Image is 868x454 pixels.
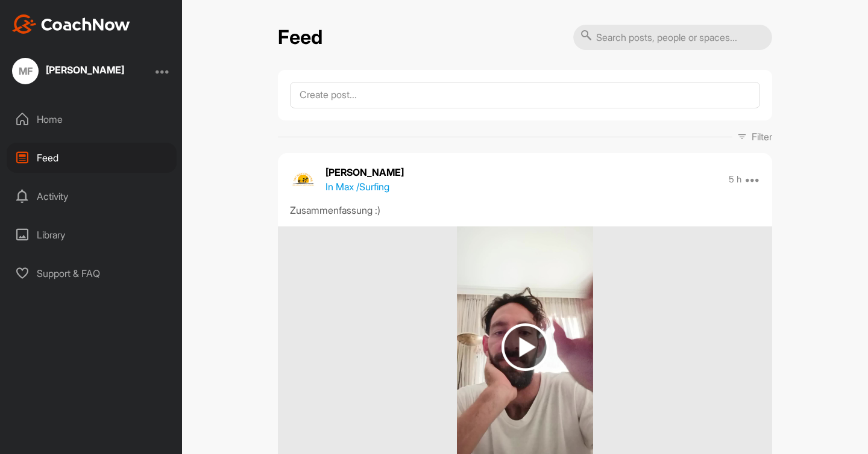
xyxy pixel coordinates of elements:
[752,129,772,144] p: Filter
[573,25,772,50] input: Search posts, people or spaces...
[12,58,39,84] div: MF
[7,143,177,173] div: Feed
[7,181,177,211] div: Activity
[325,165,404,179] p: [PERSON_NAME]
[7,220,177,250] div: Library
[729,173,741,185] p: 5 h
[46,65,124,75] div: [PERSON_NAME]
[290,203,760,217] div: Zusammenfassung :)
[278,26,322,49] h2: Feed
[502,323,549,371] img: play
[12,14,130,34] img: CoachNow
[7,258,177,288] div: Support & FAQ
[325,179,389,194] p: In Max / Surfing
[7,104,177,134] div: Home
[290,166,316,193] img: avatar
